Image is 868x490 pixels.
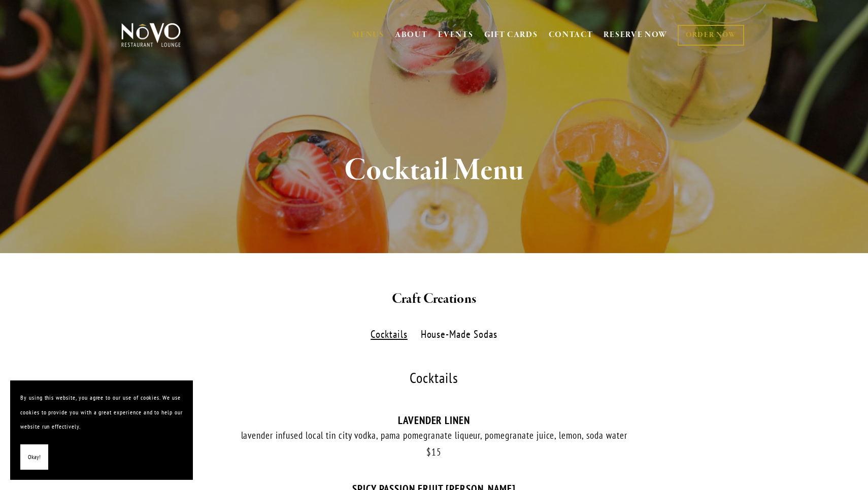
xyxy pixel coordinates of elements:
[549,25,593,45] a: CONTACT
[20,391,183,434] p: By using this website, you agree to our use of cookies. We use cookies to provide you with a grea...
[365,327,413,342] label: Cocktails
[678,25,744,46] a: ORDER NOW
[426,446,431,458] span: $
[119,371,749,386] div: Cocktails
[20,444,48,470] button: Okay!
[138,154,730,187] h1: Cocktail Menu
[352,30,384,40] a: MENUS
[415,327,503,342] label: House-Made Sodas
[604,25,667,45] a: RESERVE NOW
[28,450,41,465] span: Okay!
[119,446,749,458] div: 15
[395,30,428,40] a: ABOUT
[119,429,749,442] div: lavender infused local tin city vodka, pama pomegranate liqueur, pomegranate juice, lemon, soda w...
[138,289,730,310] h2: Craft Creations
[10,380,193,480] section: Cookie banner
[119,414,749,427] div: LAVENDER LINEN
[438,30,473,40] a: EVENTS
[119,22,183,48] img: Novo Restaurant &amp; Lounge
[484,25,538,45] a: GIFT CARDS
